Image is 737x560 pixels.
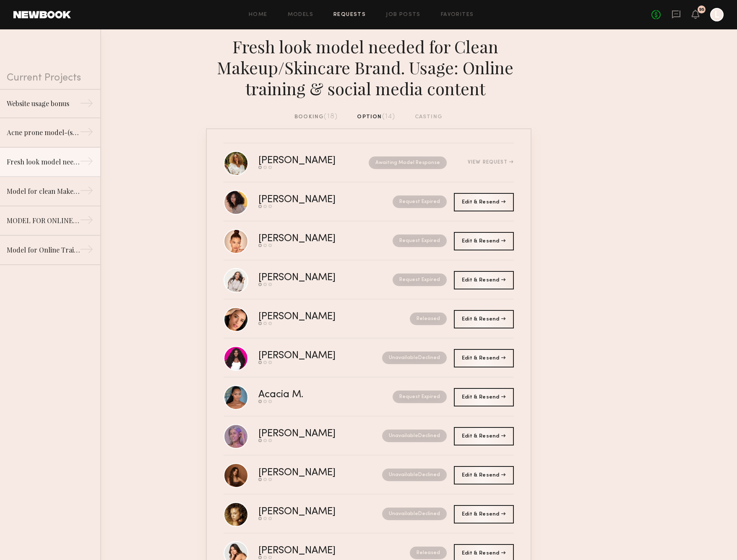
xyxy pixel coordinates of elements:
[393,234,447,247] nb-request-status: Request Expired
[7,216,80,226] div: MODEL FOR ONLINE TRAINING (CLEAN BEAUTY BRAND)
[7,128,80,138] div: Acne prone model-(slight acne or rosecea) for beauty job/clean beauty brand
[7,186,80,196] div: Model for clean Makeup/Skincare line. Online training and social media content.
[382,430,447,442] nb-request-status: Unavailable Declined
[258,234,364,244] div: [PERSON_NAME]
[258,273,364,283] div: [PERSON_NAME]
[206,36,531,99] div: Fresh look model needed for Clean Makeup/Skincare Brand. Usage: Online training & social media co...
[462,395,505,400] span: Edit & Resend
[258,195,364,205] div: [PERSON_NAME]
[462,356,505,361] span: Edit & Resend
[393,273,447,286] nb-request-status: Request Expired
[410,313,447,325] nb-request-status: Released
[468,160,513,165] div: View Request
[462,512,505,517] span: Edit & Resend
[224,378,514,417] a: Acacia M.Request Expired
[324,113,338,120] span: (18)
[382,508,447,520] nb-request-status: Unavailable Declined
[462,317,505,322] span: Edit & Resend
[369,156,447,169] nb-request-status: Awaiting Model Response
[224,221,514,260] a: [PERSON_NAME]Request Expired
[258,156,352,166] div: [PERSON_NAME]
[258,546,373,556] div: [PERSON_NAME]
[80,154,94,171] div: →
[7,157,80,167] div: Fresh look model needed for Clean Makeup/Skincare Brand. Usage: Online training & social media co...
[80,242,94,259] div: →
[710,8,724,21] a: L
[382,352,447,364] nb-request-status: Unavailable Declined
[393,195,447,208] nb-request-status: Request Expired
[386,12,421,18] a: Job Posts
[441,12,474,18] a: Favorites
[258,468,359,478] div: [PERSON_NAME]
[288,12,313,18] a: Models
[462,239,505,244] span: Edit & Resend
[258,507,359,517] div: [PERSON_NAME]
[410,547,447,559] nb-request-status: Released
[462,473,505,478] span: Edit & Resend
[393,391,447,403] nb-request-status: Request Expired
[258,390,348,400] div: Acacia M.
[80,184,94,201] div: →
[80,125,94,142] div: →
[699,8,704,12] div: 95
[333,12,366,18] a: Requests
[224,456,514,495] a: [PERSON_NAME]UnavailableDeclined
[7,99,80,109] div: Website usage bonus
[462,551,505,556] span: Edit & Resend
[258,351,359,361] div: [PERSON_NAME]
[224,495,514,534] a: [PERSON_NAME]UnavailableDeclined
[258,429,359,439] div: [PERSON_NAME]
[382,469,447,481] nb-request-status: Unavailable Declined
[462,278,505,283] span: Edit & Resend
[80,96,94,113] div: →
[224,143,514,182] a: [PERSON_NAME]Awaiting Model ResponseView Request
[224,260,514,300] a: [PERSON_NAME]Request Expired
[80,213,94,230] div: →
[224,300,514,339] a: [PERSON_NAME]Released
[7,245,80,255] div: Model for Online Training (Clean Beauty Brand)
[258,312,373,322] div: [PERSON_NAME]
[224,182,514,221] a: [PERSON_NAME]Request Expired
[249,12,268,18] a: Home
[224,417,514,456] a: [PERSON_NAME]UnavailableDeclined
[294,112,338,122] div: booking
[224,339,514,378] a: [PERSON_NAME]UnavailableDeclined
[462,200,505,205] span: Edit & Resend
[462,434,505,439] span: Edit & Resend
